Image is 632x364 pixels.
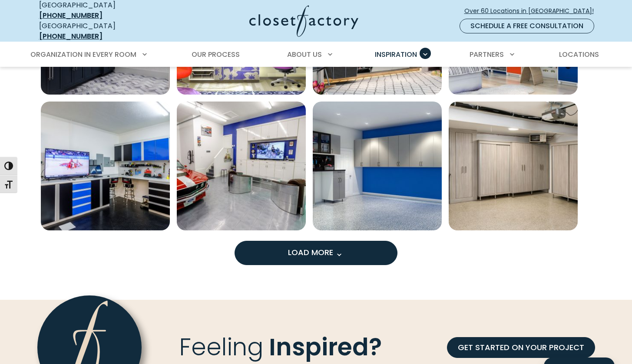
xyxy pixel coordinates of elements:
img: Grey high-gloss upper cabinetry with black slatwall organizer and accent glass-front doors. [313,102,442,230]
a: Open inspiration gallery to preview enlarged image [41,102,170,230]
div: [GEOGRAPHIC_DATA] [39,21,165,42]
a: Open inspiration gallery to preview enlarged image [449,102,578,230]
button: Load more inspiration gallery images [235,241,397,265]
img: Man cave & garage combination with open shelving unit, slatwall tool storage, high gloss dual-ton... [41,102,170,230]
span: Load More [288,247,344,258]
nav: Primary Menu [24,43,608,67]
a: [PHONE_NUMBER] [39,31,103,41]
img: High-gloss white garage storage cabinetry with integrated TV mount. [177,102,306,230]
span: Organization in Every Room [30,49,136,59]
a: GET STARTED ON YOUR PROJECT [447,337,595,358]
span: Partners [470,49,504,59]
a: Open inspiration gallery to preview enlarged image [177,102,306,230]
a: Open inspiration gallery to preview enlarged image [313,102,442,230]
span: Locations [559,49,599,59]
span: Our Process [192,49,240,59]
a: Schedule a Free Consultation [460,19,594,33]
span: Over 60 Locations in [GEOGRAPHIC_DATA]! [464,7,601,16]
span: Inspired? [269,330,382,364]
span: About Us [287,49,322,59]
span: Inspiration [375,49,417,59]
img: Closet Factory Logo [249,5,358,37]
a: [PHONE_NUMBER] [39,10,103,20]
span: Feeling [179,330,263,364]
img: Garage cabinetry with sliding doors and workstation drawers on wheels for easy mobility. [449,102,578,230]
a: Over 60 Locations in [GEOGRAPHIC_DATA]! [464,3,601,19]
